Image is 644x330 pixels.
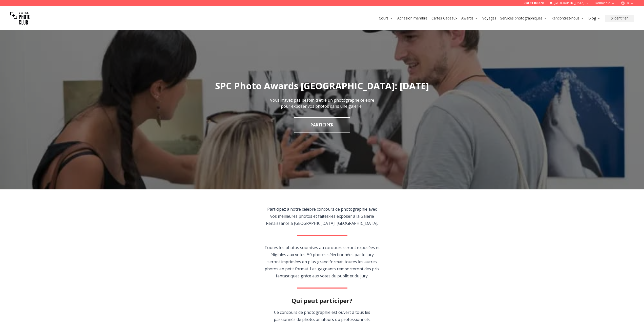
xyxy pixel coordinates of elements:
[377,15,395,22] button: Cours
[480,15,498,22] button: Voyages
[379,16,393,21] a: Cours
[292,297,352,305] h2: Qui peut participer?
[10,8,30,28] img: Swiss photo club
[605,15,634,22] button: S'identifier
[500,16,547,21] a: Services photographiques
[461,16,478,21] a: Awards
[265,97,379,109] p: Vous n'avez pas besoin d'être un photographe célèbre pour exposer vos photos dans une galerie !
[586,15,603,22] button: Blog
[264,206,380,227] p: Participez à notre célèbre concours de photographie avec vos meilleures photos et faites-les expo...
[524,1,544,5] a: 058 51 00 270
[482,16,496,21] a: Voyages
[551,16,584,21] a: Rencontrez-nous
[498,15,549,22] button: Services photographiques
[397,16,427,21] a: Adhésion membre
[588,16,601,21] a: Blog
[549,15,586,22] button: Rencontrez-nous
[264,244,380,279] p: Toutes les photos soumises au concours seront exposées et éligibles aux votes. 50 photos sélectio...
[264,309,380,323] p: Ce concours de photographie est ouvert à tous les passionnés de photo, amateurs ou professionnels.
[395,15,429,22] button: Adhésion membre
[294,117,350,133] a: PARTICIPER
[431,16,457,21] a: Cartes Cadeaux
[429,15,459,22] button: Cartes Cadeaux
[459,15,480,22] button: Awards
